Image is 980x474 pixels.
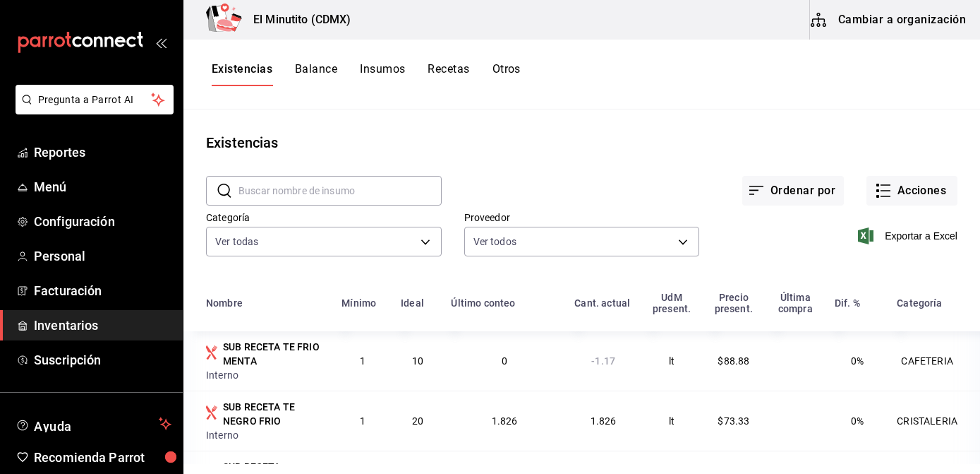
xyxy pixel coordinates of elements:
span: Recomienda Parrot [34,448,171,467]
div: navigation tabs [212,62,521,86]
button: Existencias [212,62,272,86]
button: Otros [492,62,521,86]
div: Dif. % [835,297,860,309]
td: lt [641,391,703,451]
button: Exportar a Excel [861,227,957,244]
span: $73.33 [718,415,749,427]
button: open_drawer_menu [155,37,167,48]
button: Pregunta a Parrot AI [16,85,174,114]
svg: Insumo producido [206,345,217,360]
div: Último conteo [451,297,515,309]
span: 1 [360,355,365,367]
span: 20 [412,415,423,427]
button: Acciones [866,176,957,206]
td: lt [641,331,703,391]
div: Nombre [206,297,243,309]
button: Balance [295,62,337,86]
button: Ordenar por [742,176,844,206]
button: Recetas [428,62,469,86]
a: Pregunta a Parrot AI [10,102,174,117]
span: Configuración [34,212,171,231]
svg: Insumo producido [206,405,217,420]
span: $88.88 [718,355,749,367]
span: Facturación [34,281,171,300]
button: Insumos [360,62,405,86]
div: Mínimo [341,297,376,309]
div: Interno [206,368,325,382]
span: 1.826 [492,415,518,427]
h3: El Minutito (CDMX) [242,11,351,28]
span: Ver todas [215,235,258,249]
span: 0 [502,355,507,367]
span: Pregunta a Parrot AI [38,93,152,107]
div: Cant. actual [574,297,630,309]
span: 10 [412,355,423,367]
span: 1.826 [591,415,617,427]
span: Menú [34,177,171,196]
span: Ver todos [473,235,516,249]
span: Reportes [34,143,171,162]
div: Precio present. [711,292,756,314]
span: 0% [851,415,864,427]
div: Categoría [897,297,942,309]
td: CAFETERIA [888,331,980,391]
div: SUB RECETA TE FRIO MENTA [223,340,325,368]
div: Interno [206,428,325,442]
span: Suscripción [34,350,171,369]
div: Última compra [773,292,818,314]
span: 0% [851,355,864,367]
td: CRISTALERIA [888,391,980,451]
div: Existencias [206,132,278,153]
label: Proveedor [464,213,700,223]
input: Buscar nombre de insumo [238,177,442,205]
span: 1 [360,415,365,427]
div: UdM present. [649,292,694,314]
span: Personal [34,247,171,266]
div: Ideal [401,297,424,309]
span: Ayuda [34,415,153,432]
span: -1.17 [591,355,615,367]
label: Categoría [206,213,442,223]
span: Inventarios [34,316,171,335]
div: SUB RECETA TE NEGRO FRIO [223,400,325,428]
